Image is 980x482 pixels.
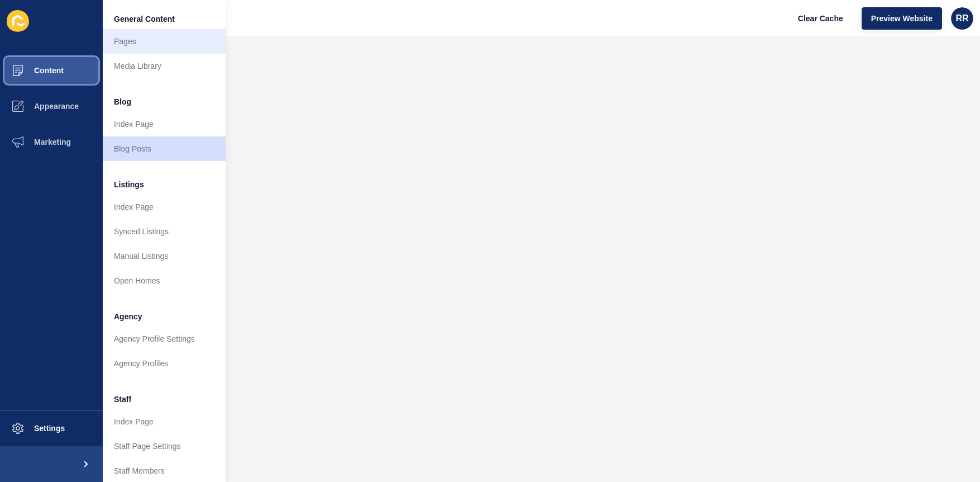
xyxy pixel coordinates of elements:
[871,13,933,24] span: Preview Website
[103,434,226,459] a: Staff Page Settings
[788,7,853,30] button: Clear Cache
[103,136,226,161] a: Blog Posts
[103,244,226,268] a: Manual Listings
[103,219,226,244] a: Synced Listings
[862,7,942,30] button: Preview Website
[103,112,226,136] a: Index Page
[114,96,131,107] span: Blog
[103,268,226,293] a: Open Homes
[103,54,226,78] a: Media Library
[103,409,226,434] a: Index Page
[114,311,142,322] span: Agency
[103,29,226,54] a: Pages
[103,195,226,219] a: Index Page
[955,13,968,24] span: RR
[114,179,144,190] span: Listings
[103,351,226,376] a: Agency Profiles
[114,394,131,405] span: Staff
[798,13,843,24] span: Clear Cache
[114,13,175,25] span: General Content
[103,327,226,351] a: Agency Profile Settings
